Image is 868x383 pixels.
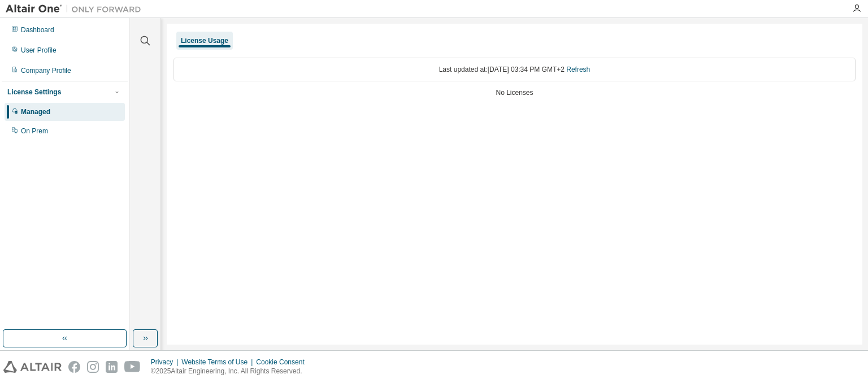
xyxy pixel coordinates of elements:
p: © 2025 Altair Engineering, Inc. All Rights Reserved. [151,367,311,376]
a: Refresh [566,66,590,73]
div: Last updated at: [DATE] 03:34 PM GMT+2 [173,58,856,81]
div: License Usage [181,36,228,45]
div: Company Profile [21,66,71,75]
div: License Settings [7,88,61,97]
img: Altair One [6,3,147,15]
div: Dashboard [21,25,54,34]
img: altair_logo.svg [3,361,62,373]
div: No Licenses [173,88,856,97]
div: Website Terms of Use [181,358,256,367]
div: On Prem [21,127,48,136]
img: instagram.svg [87,361,99,373]
div: Privacy [151,358,181,367]
img: youtube.svg [124,361,141,373]
div: User Profile [21,46,57,55]
img: linkedin.svg [106,361,118,373]
img: facebook.svg [68,361,80,373]
div: Cookie Consent [256,358,311,367]
div: Managed [21,107,50,116]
